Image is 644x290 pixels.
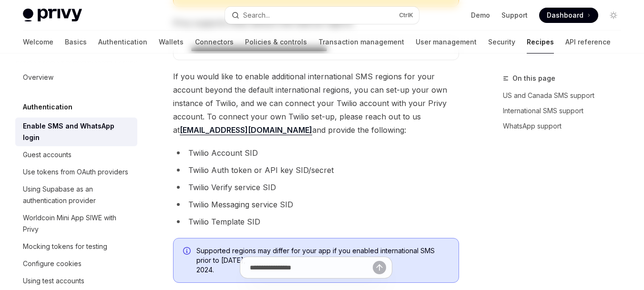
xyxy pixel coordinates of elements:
[503,103,629,118] a: International SMS support
[565,31,611,54] a: API reference
[23,212,132,235] div: Worldcoin Mini App SIWE with Privy
[318,31,404,54] a: Transaction management
[23,72,53,83] div: Overview
[23,258,82,269] div: Configure cookies
[503,118,629,134] a: WhatsApp support
[416,31,477,54] a: User management
[173,146,459,160] li: Twilio Account SID
[196,246,449,275] span: Supported regions may differ for your app if you enabled international SMS prior to [DATE], 2024.
[15,163,137,181] a: Use tokens from OAuth providers
[23,101,72,113] h5: Authentication
[159,31,184,54] a: Wallets
[15,238,137,255] a: Mocking tokens for testing
[23,241,107,252] div: Mocking tokens for testing
[606,8,621,23] button: Toggle dark mode
[15,69,137,86] a: Overview
[173,70,459,137] span: If you would like to enable additional international SMS regions for your account beyond the defa...
[23,9,82,22] img: light logo
[471,11,490,20] a: Demo
[15,146,137,163] a: Guest accounts
[23,183,132,206] div: Using Supabase as an authentication provider
[23,31,53,54] a: Welcome
[15,255,137,272] a: Configure cookies
[65,31,87,54] a: Basics
[23,149,72,161] div: Guest accounts
[98,31,147,54] a: Authentication
[527,31,554,54] a: Recipes
[501,11,528,20] a: Support
[547,11,583,20] span: Dashboard
[23,275,84,287] div: Using test accounts
[173,163,459,177] li: Twilio Auth token or API key SID/secret
[225,7,419,24] button: Open search
[183,247,193,257] svg: Info
[539,8,598,23] a: Dashboard
[195,31,234,54] a: Connectors
[503,88,629,103] a: US and Canada SMS support
[250,257,373,278] input: Ask a question...
[23,120,132,143] div: Enable SMS and WhatsApp login
[173,198,459,211] li: Twilio Messaging service SID
[180,125,312,135] a: [EMAIL_ADDRESS][DOMAIN_NAME]
[243,10,270,21] div: Search...
[23,166,128,178] div: Use tokens from OAuth providers
[488,31,515,54] a: Security
[512,73,555,84] span: On this page
[173,215,459,228] li: Twilio Template SID
[15,209,137,238] a: Worldcoin Mini App SIWE with Privy
[15,118,137,146] a: Enable SMS and WhatsApp login
[373,261,386,274] button: Send message
[399,11,413,19] span: Ctrl K
[15,272,137,290] a: Using test accounts
[173,181,459,194] li: Twilio Verify service SID
[15,181,137,209] a: Using Supabase as an authentication provider
[245,31,307,54] a: Policies & controls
